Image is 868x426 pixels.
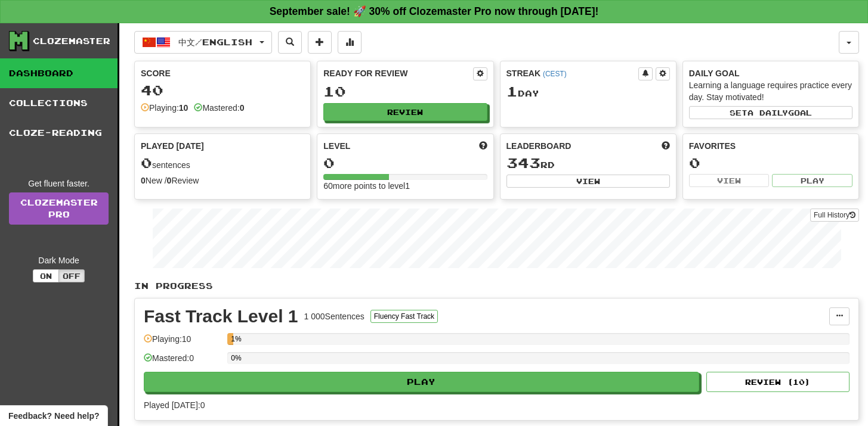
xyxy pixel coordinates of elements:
[278,31,302,54] button: Search sentences
[9,178,109,189] div: Get fluent faster.
[506,154,540,171] span: 343
[33,35,110,47] div: Clozemaster
[134,31,272,54] button: 中文/English
[323,84,487,99] div: 10
[506,140,572,152] span: Leaderboard
[58,269,85,282] button: Off
[144,307,298,325] div: Fast Track Level 1
[9,254,109,266] div: Dark Mode
[141,140,204,152] span: Played [DATE]
[194,102,244,114] div: Mastered:
[304,310,365,322] div: 1 000 Sentences
[178,37,252,47] span: 中文 / English
[323,103,487,121] button: Review
[144,400,205,410] span: Played [DATE]: 0
[370,310,438,323] button: Fluency Fast Track
[141,67,304,79] div: Score
[9,192,109,225] a: ClozemasterPro
[323,180,487,192] div: 60 more points to level 1
[144,372,699,392] button: Play
[270,5,599,17] strong: September sale! 🚀 30% off Clozemaster Pro now through [DATE]!
[689,140,852,152] div: Favorites
[506,67,638,79] div: Streak
[689,156,852,170] div: 0
[506,156,670,171] div: rd
[506,84,670,99] div: Day
[141,156,304,171] div: sentences
[689,106,852,119] button: Seta dailygoal
[167,176,172,185] strong: 0
[240,103,245,113] strong: 0
[810,209,859,222] button: Full History
[323,140,350,152] span: Level
[144,333,221,353] div: Playing: 10
[323,67,472,79] div: Ready for Review
[144,352,221,372] div: Mastered: 0
[33,269,59,282] button: On
[141,154,152,171] span: 0
[506,175,670,188] button: View
[141,176,146,185] strong: 0
[141,175,304,186] div: New / Review
[479,140,487,152] span: Score more points to level up
[689,79,852,103] div: Learning a language requires practice every day. Stay motivated!
[141,83,304,98] div: 40
[543,70,567,78] a: (CEST)
[506,83,518,99] span: 1
[179,103,189,113] strong: 10
[747,108,788,117] span: a daily
[323,156,487,170] div: 0
[8,410,99,422] span: Open feedback widget
[689,67,852,79] div: Daily Goal
[141,102,188,114] div: Playing:
[231,333,233,345] div: 1%
[772,174,852,187] button: Play
[308,31,332,54] button: Add sentence to collection
[689,174,770,187] button: View
[134,280,859,292] p: In Progress
[338,31,362,54] button: More stats
[706,372,850,392] button: Review (10)
[662,140,670,152] span: This week in points, UTC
